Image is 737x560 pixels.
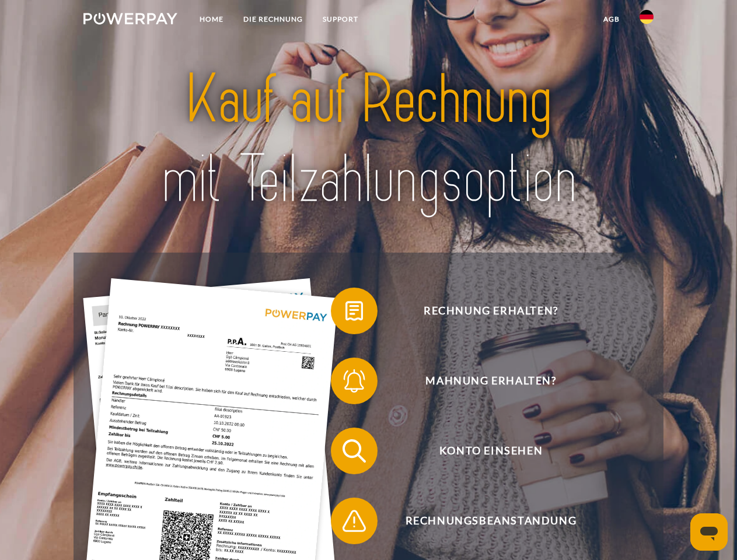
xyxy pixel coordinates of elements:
img: qb_bell.svg [340,366,369,395]
span: Rechnung erhalten? [348,288,634,334]
a: Home [190,9,233,30]
img: logo-powerpay-white.svg [83,13,177,24]
span: Mahnung erhalten? [348,358,634,404]
img: qb_search.svg [340,436,369,466]
span: Rechnungsbeanstandung [348,498,634,544]
img: qb_bill.svg [340,296,369,325]
span: Konto einsehen [348,428,634,474]
img: qb_warning.svg [340,506,369,535]
a: DIE RECHNUNG [233,9,313,30]
a: agb [593,9,630,30]
button: Rechnung erhalten? [331,288,634,334]
img: title-powerpay_de.svg [111,56,626,223]
iframe: Schaltfläche zum Öffnen des Messaging-Fensters [690,513,728,551]
button: Rechnungsbeanstandung [331,498,634,544]
button: Mahnung erhalten? [331,358,634,404]
img: de [640,10,654,24]
a: SUPPORT [313,9,368,30]
button: Konto einsehen [331,428,634,474]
